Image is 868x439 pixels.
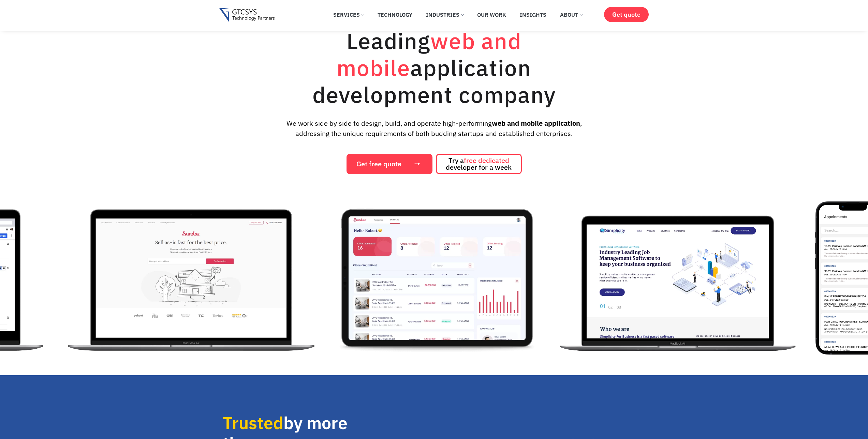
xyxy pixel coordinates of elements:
a: About [555,7,587,22]
a: Get quote [604,7,649,22]
a: Services [328,7,369,22]
span: Get free quote [356,161,401,167]
span: Trusted [223,412,283,434]
img: Best Web and Mobile App Development Company simplifies business through innovative solutions [554,201,801,355]
span: web and mobile [337,26,521,82]
h1: Leading application development company [281,27,588,108]
a: Industries [421,7,469,22]
img: Gtcsys logo [219,8,275,22]
a: Get free quote [347,154,432,174]
div: 6 / 12 [554,201,814,355]
div: 5 / 12 [334,201,554,355]
span: free dedicated [464,156,509,165]
a: Technology [372,7,417,22]
div: 4 / 12 [62,201,334,355]
p: We work side by side to design, build, and operate high-performing , addressing the unique requir... [275,118,593,139]
span: Try a developer for a week [446,157,512,171]
img: Sundae Website Portal created by the Best Web and Mobile App Development Company [62,201,320,355]
a: Insights [515,7,551,22]
span: Get quote [612,11,641,18]
img: Sundae iPad version developed by the Best Web and Mobile App Development Company [334,201,541,355]
a: Our Work [472,7,511,22]
a: Try afree dedicated developer for a week [436,154,522,174]
strong: web and mobile application [492,119,580,128]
